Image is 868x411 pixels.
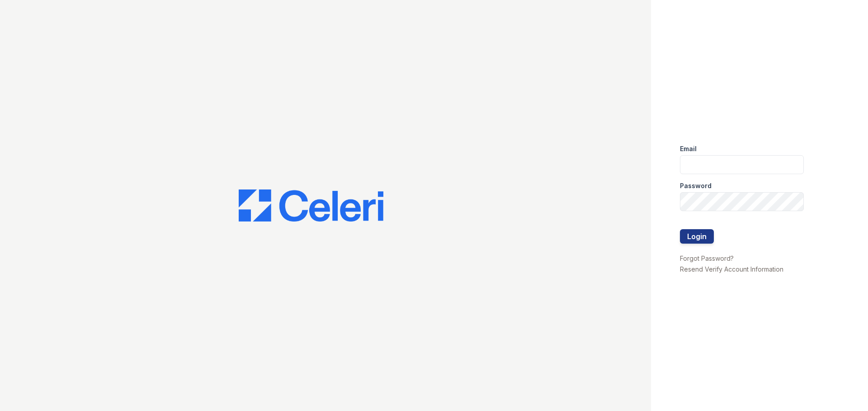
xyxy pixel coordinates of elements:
[680,265,783,273] a: Resend Verify Account Information
[680,229,714,244] button: Login
[680,144,697,153] label: Email
[680,181,712,190] label: Password
[680,254,734,262] a: Forgot Password?
[239,189,383,222] img: CE_Logo_Blue-a8612792a0a2168367f1c8372b55b34899dd931a85d93a1a3d3e32e68fde9ad4.png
